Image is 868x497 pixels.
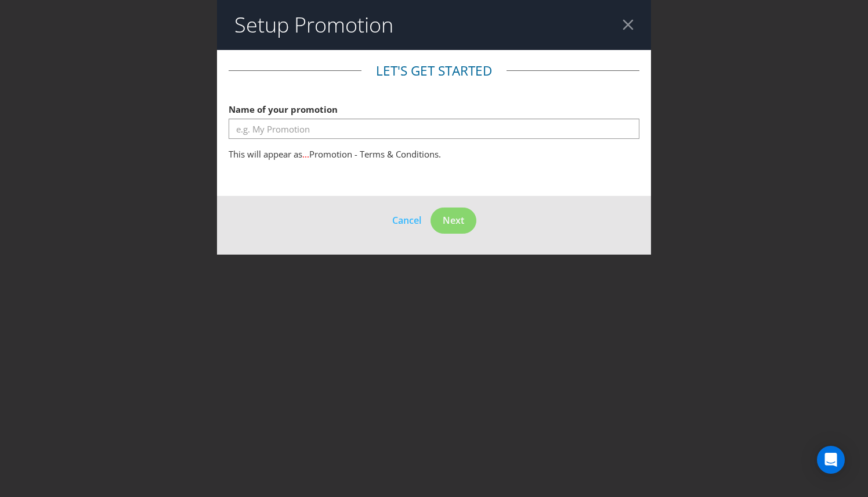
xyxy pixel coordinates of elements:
[309,148,441,160] span: Promotion - Terms & Conditions.
[817,446,845,474] div: Open Intercom Messenger
[392,214,421,227] span: Cancel
[229,103,338,115] span: Name of your promotion
[443,214,464,227] span: Next
[302,148,309,160] span: ...
[234,13,393,37] h2: Setup Promotion
[229,148,302,160] span: This will appear as
[361,62,507,80] legend: Let's get started
[392,213,422,228] button: Cancel
[229,119,639,139] input: e.g. My Promotion
[431,208,476,234] button: Next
